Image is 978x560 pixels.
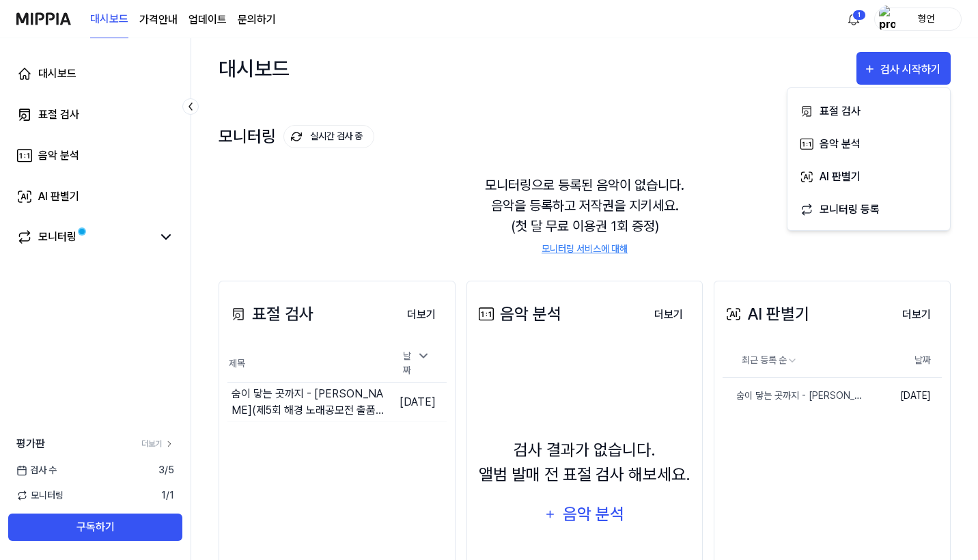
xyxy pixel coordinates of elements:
a: AI 판별기 [8,180,182,213]
div: 음악 분석 [820,135,938,153]
img: 알림 [846,11,862,27]
a: 표절 검사 [8,98,182,131]
div: AI 판별기 [723,302,809,326]
div: 대시보드 [219,52,290,85]
div: 모니터링 [219,125,374,148]
span: 평가판 [16,436,45,452]
button: 더보기 [891,301,942,328]
div: 모니터링으로 등록된 음악이 없습니다. 음악을 등록하고 저작권을 지키세요. (첫 달 무료 이용권 1회 증정) [219,158,951,272]
div: 표절 검사 [227,302,313,326]
a: 더보기 [643,300,694,328]
a: 가격안내 [139,12,178,28]
button: 표절 검사 [793,94,945,126]
button: 구독하기 [8,514,182,541]
button: 더보기 [396,301,447,328]
a: 음악 분석 [8,139,182,172]
div: 숨이 닿는 곳까지 - [PERSON_NAME](제5회 해경 노래공모전 출품작) [723,389,863,403]
td: [DATE] [863,377,942,414]
div: 숨이 닿는 곳까지 - [PERSON_NAME](제5회 해경 노래공모전 출품작) [232,386,387,419]
div: 음악 분석 [475,302,561,326]
div: 모니터링 [38,229,76,245]
img: monitoring Icon [291,131,302,142]
div: 날짜 [397,345,436,382]
a: 업데이트 [188,12,227,28]
button: 알림1 [843,8,865,30]
div: 대시보드 [38,66,76,82]
div: 표절 검사 [820,102,938,120]
a: 모니터링 서비스에 대해 [542,242,628,256]
a: 더보기 [396,300,447,328]
span: 모니터링 [16,488,64,503]
div: 음악 분석 [561,501,626,527]
a: 모니터링 [16,229,152,245]
button: 더보기 [643,301,694,328]
th: 날짜 [863,344,942,377]
button: AI 판별기 [793,159,945,192]
img: profile [879,5,895,33]
div: 형언 [899,11,953,26]
button: 실시간 검사 중 [283,125,374,148]
button: 음악 분석 [793,126,945,159]
div: 모니터링 등록 [820,201,938,219]
span: 3 / 5 [158,463,174,477]
div: AI 판별기 [38,188,79,205]
th: 제목 [227,344,387,383]
div: AI 판별기 [820,168,938,186]
a: 대시보드 [8,57,182,90]
div: 표절 검사 [38,107,79,123]
div: 검사 시작하기 [880,61,944,79]
div: 검사 결과가 없습니다. 앨범 발매 전 표절 검사 해보세요. [479,438,690,487]
a: 문의하기 [238,12,276,28]
div: 1 [852,10,866,20]
span: 1 / 1 [161,488,174,503]
span: 검사 수 [16,463,57,477]
button: profile형언 [874,8,962,31]
a: 더보기 [891,300,942,328]
a: 숨이 닿는 곳까지 - [PERSON_NAME](제5회 해경 노래공모전 출품작) [723,378,863,414]
div: 음악 분석 [38,148,79,164]
a: 더보기 [141,438,174,450]
button: 음악 분석 [535,498,634,531]
td: [DATE] [387,383,447,422]
button: 모니터링 등록 [793,192,945,225]
a: 대시보드 [90,1,128,38]
button: 검사 시작하기 [856,52,951,85]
